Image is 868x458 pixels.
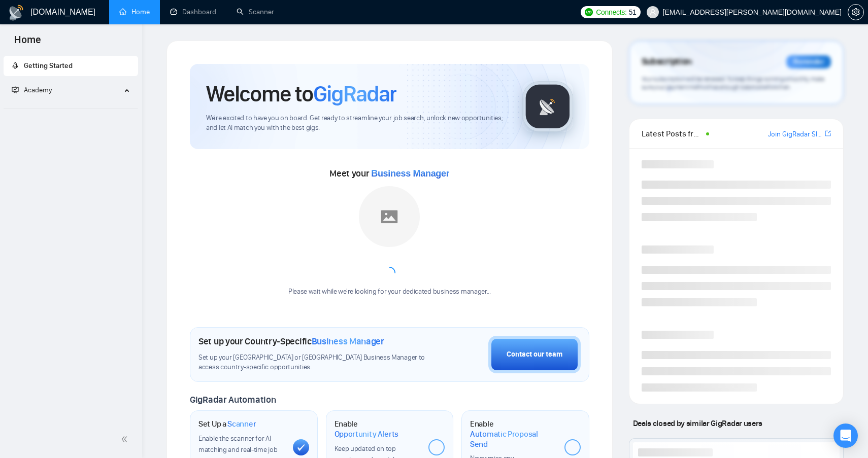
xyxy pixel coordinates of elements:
span: Deals closed by similar GigRadar users [629,414,766,432]
button: setting [848,4,864,20]
span: Connects: [596,7,626,18]
span: setting [848,8,863,16]
span: 51 [629,7,637,18]
button: Contact our team [488,336,581,373]
h1: Enable [335,419,421,439]
span: Home [6,32,49,54]
span: Opportunity Alerts [335,429,399,439]
li: Academy Homepage [4,104,138,111]
span: Latest Posts from the GigRadar Community [642,127,703,140]
span: Academy [12,86,52,94]
h1: Welcome to [206,80,396,108]
span: Subscription [642,53,692,71]
span: export [825,129,831,137]
img: logo [8,5,24,21]
a: Join GigRadar Slack Community [768,129,823,140]
span: rocket [12,62,19,69]
img: placeholder.png [359,186,420,247]
span: GigRadar Automation [190,394,276,405]
span: Business Manager [371,168,449,179]
a: searchScanner [237,8,274,16]
span: fund-projection-screen [12,86,19,93]
img: upwork-logo.png [585,8,593,16]
a: setting [848,8,864,16]
div: Open Intercom Messenger [833,424,858,448]
span: GigRadar [313,80,396,108]
a: homeHome [119,8,150,16]
span: Set up your [GEOGRAPHIC_DATA] or [GEOGRAPHIC_DATA] Business Manager to access country-specific op... [198,353,428,372]
span: Getting Started [24,61,73,70]
span: Academy [24,86,52,94]
span: We're excited to have you on board. Get ready to streamline your job search, unlock new opportuni... [206,114,506,133]
span: Scanner [227,419,256,429]
div: Reminder [786,55,831,68]
span: user [649,9,656,16]
h1: Set up your Country-Specific [198,336,384,347]
div: Please wait while we're looking for your dedicated business manager... [282,287,497,297]
img: gigradar-logo.png [522,81,573,132]
h1: Set Up a [198,419,256,429]
span: Business Manager [312,336,384,347]
span: Meet your [329,168,449,179]
div: Contact our team [507,349,562,360]
a: dashboardDashboard [170,8,216,16]
span: loading [382,265,397,280]
span: Automatic Proposal Send [470,429,556,449]
span: double-left [121,434,131,444]
span: Your subscription will be renewed. To keep things running smoothly, make sure your payment method... [642,75,824,91]
a: export [825,129,831,138]
h1: Enable [470,419,556,449]
li: Getting Started [4,56,138,76]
